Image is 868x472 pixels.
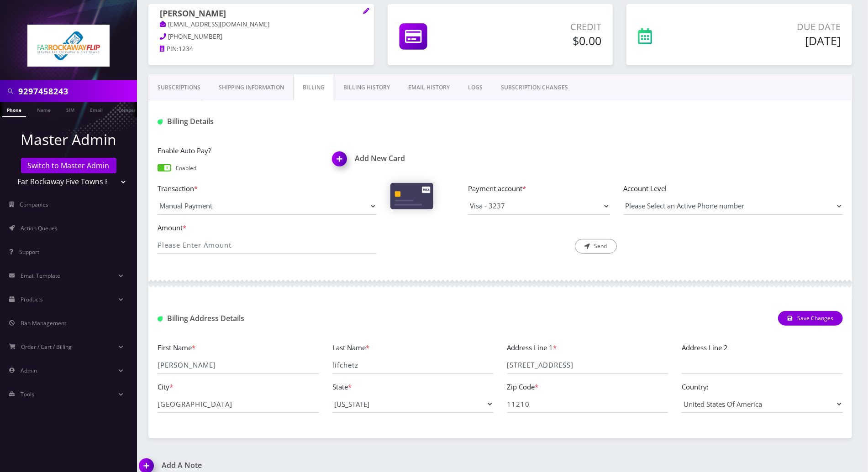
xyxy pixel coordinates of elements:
[139,461,494,470] a: Add A Note
[158,145,319,156] label: Enable Auto Pay?
[710,20,841,34] p: Due Date
[489,20,601,34] p: Credit
[168,32,222,41] span: [PHONE_NUMBER]
[332,154,494,163] a: Add New CardAdd New Card
[682,342,728,353] label: Address Line 2
[575,239,617,254] button: Send
[489,34,601,47] h5: $0.00
[32,102,55,116] a: Name
[158,314,377,323] h1: Billing Address Details
[778,311,843,326] button: Save Changes
[158,357,319,374] input: First Name
[21,272,60,280] span: Email Template
[210,74,293,101] a: Shipping Information
[332,357,494,374] input: Last Name
[158,316,163,322] img: Billing Address Detail
[179,45,193,53] span: 1234
[332,154,494,163] h1: Add New Card
[160,9,363,20] h1: [PERSON_NAME]
[21,367,37,374] span: Admin
[158,119,163,124] img: Billing Details
[160,20,270,29] a: [EMAIL_ADDRESS][DOMAIN_NAME]
[158,236,377,254] input: Please Enter Amount
[682,382,709,392] label: Country:
[468,183,610,194] label: Payment account
[332,342,369,353] label: Last Name
[18,83,135,100] input: Search in Company
[160,45,179,54] a: PIN:
[85,102,107,116] a: Email
[158,382,173,392] label: City
[21,390,34,398] span: Tools
[507,342,557,353] label: Address Line 1
[507,382,539,392] label: Zip Code
[459,74,492,101] a: LOGS
[114,102,144,116] a: Company
[710,34,841,47] h5: [DATE]
[293,74,334,101] a: Billing
[21,319,66,327] span: Ban Management
[21,296,43,303] span: Products
[158,183,377,194] label: Transaction
[624,183,843,194] label: Account Level
[21,224,58,232] span: Action Queues
[62,102,79,116] a: SIM
[507,357,668,374] input: Address Line 1
[158,117,377,126] h1: Billing Details
[492,74,577,101] a: SUBSCRIPTION CHANGES
[158,223,377,233] label: Amount
[19,248,39,256] span: Support
[21,343,72,351] span: Order / Cart / Billing
[507,395,668,413] input: Zip
[390,183,433,209] img: Cards
[328,149,355,176] img: Add New Card
[399,74,459,101] a: EMAIL HISTORY
[148,74,210,101] a: Subscriptions
[21,158,116,173] a: Switch to Master Admin
[158,395,319,413] input: City
[334,74,399,101] a: Billing History
[176,164,196,172] p: Enabled
[20,201,49,208] span: Companies
[2,102,26,117] a: Phone
[332,382,352,392] label: State
[27,25,110,67] img: Far Rockaway Five Towns Flip
[158,342,195,353] label: First Name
